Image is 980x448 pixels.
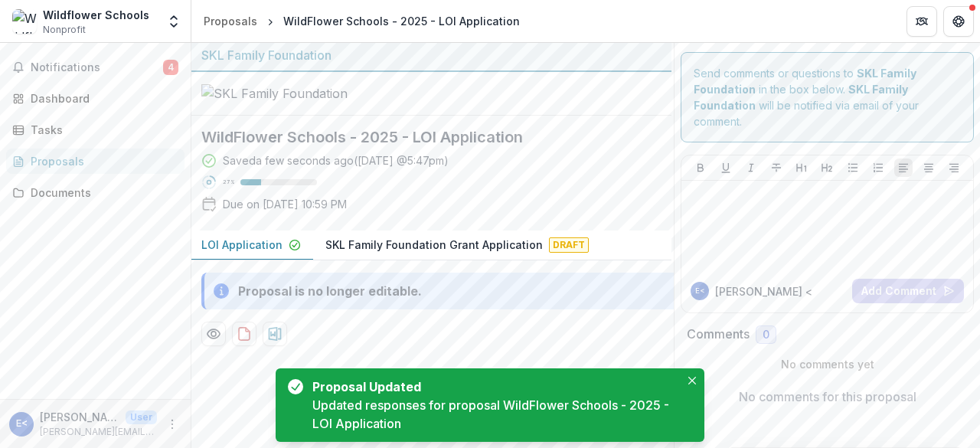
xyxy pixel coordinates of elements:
button: Open entity switcher [163,6,185,37]
button: Bold [691,159,710,177]
div: Dashboard [31,90,172,106]
span: 4 [163,60,178,75]
a: Proposals [198,10,263,32]
button: Add Comment [852,279,964,303]
button: More [163,415,181,433]
button: Align Right [945,159,963,177]
p: Due on [DATE] 10:59 PM [223,196,347,212]
span: 0 [763,329,769,342]
div: Documents [31,185,172,201]
div: Proposal Updated [312,378,674,396]
button: download-proposal [263,322,287,346]
button: Bullet List [844,159,862,177]
button: Close [683,371,701,390]
span: Notifications [31,61,163,74]
a: Documents [6,180,185,205]
nav: breadcrumb [198,10,526,32]
p: [PERSON_NAME] < [715,283,812,299]
p: [PERSON_NAME] <[PERSON_NAME][EMAIL_ADDRESS][PERSON_NAME][DOMAIN_NAME]> [40,409,119,425]
button: Align Center [920,159,938,177]
p: No comments yet [687,356,968,372]
button: Heading 1 [792,159,811,177]
div: Proposals [204,13,257,29]
button: Strike [767,159,786,177]
h2: Comments [687,327,750,342]
div: Erica <erica.cantoni@wildflowerschools.org> [695,287,705,295]
button: Italicize [742,159,760,177]
div: Wildflower Schools [43,7,149,23]
div: Tasks [31,122,172,138]
a: Tasks [6,117,185,142]
img: SKL Family Foundation [201,84,354,103]
p: [PERSON_NAME][EMAIL_ADDRESS][PERSON_NAME][DOMAIN_NAME] [40,425,157,439]
a: Proposals [6,149,185,174]
button: Get Help [943,6,974,37]
p: 27 % [223,177,234,188]
span: Nonprofit [43,23,86,37]
img: Wildflower Schools [12,9,37,34]
p: No comments for this proposal [739,388,916,406]
div: Proposals [31,153,172,169]
button: download-proposal [232,322,256,346]
button: Notifications4 [6,55,185,80]
div: Send comments or questions to in the box below. will be notified via email of your comment. [681,52,974,142]
button: Align Left [894,159,913,177]
div: Erica <erica.cantoni@wildflowerschools.org> [16,419,28,429]
h2: WildFlower Schools - 2025 - LOI Application [201,128,635,146]
div: Updated responses for proposal WildFlower Schools - 2025 - LOI Application [312,396,680,433]
div: Saved a few seconds ago ( [DATE] @ 5:47pm ) [223,152,449,168]
button: Ordered List [869,159,887,177]
p: SKL Family Foundation Grant Application [325,237,543,253]
span: Draft [549,237,589,253]
a: Dashboard [6,86,185,111]
div: SKL Family Foundation [201,46,659,64]
div: WildFlower Schools - 2025 - LOI Application [283,13,520,29]
p: LOI Application [201,237,283,253]
div: Proposal is no longer editable. [238,282,422,300]
button: Heading 2 [818,159,836,177]
button: Partners [906,6,937,37]
button: Underline [717,159,735,177]
button: Preview 8f39a7ab-fc29-4a49-ad66-0bbedb7088e6-0.pdf [201,322,226,346]
p: User [126,410,157,424]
